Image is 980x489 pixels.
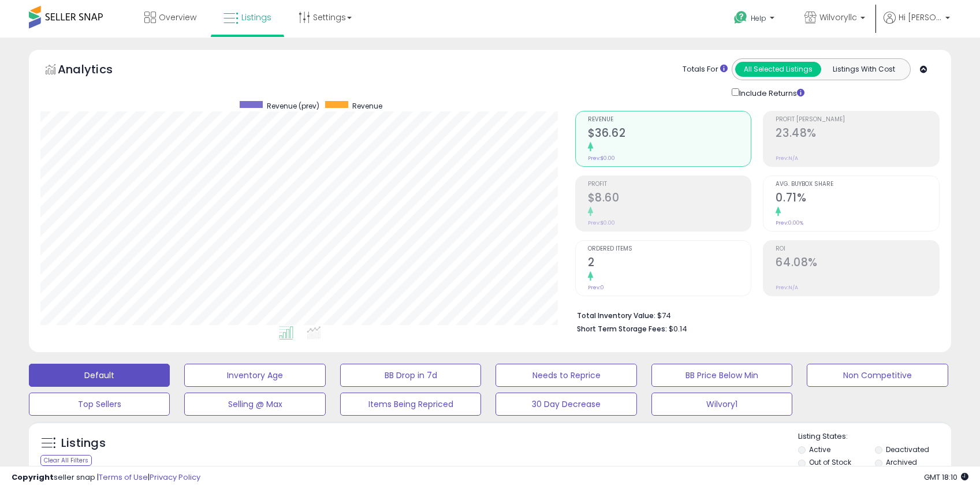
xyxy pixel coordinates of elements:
[577,311,655,320] b: Total Inventory Value:
[809,445,830,454] label: Active
[683,64,728,75] div: Totals For
[29,364,170,387] button: Default
[776,246,939,252] span: ROI
[99,472,148,483] a: Terms of Use
[798,431,951,442] p: Listing States:
[588,126,751,142] h2: $36.62
[884,12,950,38] a: Hi [PERSON_NAME]
[588,155,615,162] small: Prev: $0.00
[776,191,939,207] h2: 0.71%
[40,455,92,466] div: Clear All Filters
[577,308,931,322] li: $74
[776,126,939,142] h2: 23.48%
[340,393,481,416] button: Items Being Repriced
[184,364,325,387] button: Inventory Age
[776,155,798,162] small: Prev: N/A
[821,62,907,77] button: Listings With Cost
[495,393,636,416] button: 30 Day Decrease
[776,284,798,291] small: Prev: N/A
[61,435,106,451] h5: Listings
[723,86,818,99] div: Include Returns
[751,13,766,23] span: Help
[241,12,271,23] span: Listings
[588,117,751,123] span: Revenue
[588,181,751,188] span: Profit
[776,256,939,271] h2: 64.08%
[588,256,751,271] h2: 2
[150,472,200,483] a: Privacy Policy
[819,12,857,23] span: Wilvoryllc
[886,445,929,454] label: Deactivated
[352,101,382,111] span: Revenue
[776,117,939,123] span: Profit [PERSON_NAME]
[495,364,636,387] button: Needs to Reprice
[588,284,604,291] small: Prev: 0
[588,191,751,207] h2: $8.60
[807,364,948,387] button: Non Competitive
[267,101,319,111] span: Revenue (prev)
[29,393,170,416] button: Top Sellers
[12,472,54,483] strong: Copyright
[588,246,751,252] span: Ordered Items
[776,219,803,226] small: Prev: 0.00%
[651,393,792,416] button: Wilvory1
[58,61,135,80] h5: Analytics
[776,181,939,188] span: Avg. Buybox Share
[588,219,615,226] small: Prev: $0.00
[159,12,196,23] span: Overview
[12,472,200,483] div: seller snap | |
[924,472,968,483] span: 2025-08-11 18:10 GMT
[669,323,687,334] span: $0.14
[184,393,325,416] button: Selling @ Max
[733,10,748,25] i: Get Help
[735,62,821,77] button: All Selected Listings
[651,364,792,387] button: BB Price Below Min
[899,12,942,23] span: Hi [PERSON_NAME]
[725,2,786,38] a: Help
[577,324,667,334] b: Short Term Storage Fees:
[340,364,481,387] button: BB Drop in 7d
